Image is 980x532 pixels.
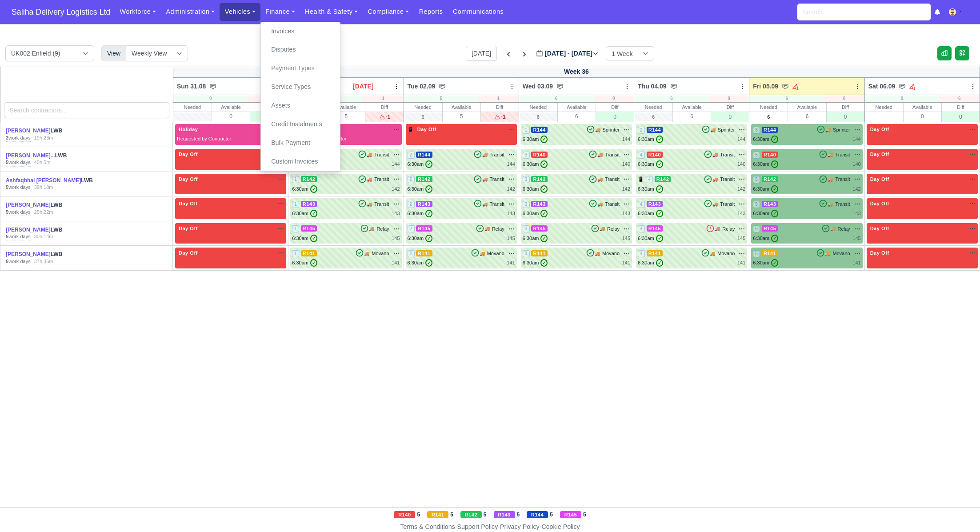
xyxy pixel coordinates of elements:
span: ✓ [425,235,432,242]
span: Transit [374,200,389,208]
div: Needed [519,103,557,112]
div: 0 [173,95,248,102]
div: 30h 14m [34,233,53,240]
span: 🚚 [367,152,372,158]
div: 39h 18m [34,184,53,191]
span: 1 [292,250,299,257]
span: Transit [835,176,850,183]
span: R145 [301,225,317,232]
span: R142 [531,176,548,182]
span: 🚚 [482,176,488,183]
span: Day Off [177,151,200,157]
div: 6 [940,95,980,102]
span: 3 [753,127,760,134]
a: Custom Invoices [264,152,336,171]
span: R142 [762,176,778,182]
span: [DATE] [353,82,373,91]
span: ✓ [540,136,548,143]
span: ✓ [656,136,663,143]
div: 143 [737,210,745,217]
span: Day Off [868,225,891,232]
div: 145 [392,235,400,242]
div: 6:30am [753,160,778,168]
div: 6:30am [408,160,433,168]
span: ✓ [540,235,548,242]
span: R140 [762,152,778,158]
span: 1 [292,201,299,208]
span: 5 [753,225,760,232]
span: 4 [646,176,653,183]
a: Workforce [115,3,161,20]
span: Transit [720,176,735,183]
div: 25h 22m [34,209,53,216]
strong: 5 [6,160,8,165]
span: 🚚 [830,225,836,232]
span: ✓ [771,210,778,217]
strong: 3 [6,135,8,140]
a: Privacy Policy [500,523,540,530]
a: [PERSON_NAME]... [6,152,55,159]
span: ✓ [425,160,432,168]
div: 6 [248,95,288,102]
span: 🚚 [482,201,488,208]
div: 0 [824,95,864,102]
span: ✓ [771,235,778,242]
div: 0 [596,112,634,122]
span: Movano [372,250,389,257]
a: Ashfaqbhai [PERSON_NAME] [6,177,81,184]
span: 1 [523,127,530,134]
div: Needed [634,103,672,112]
span: R144 [531,127,548,133]
a: Administration [161,3,220,20]
div: 145 [852,235,860,242]
label: [DATE] - [DATE] [536,48,599,59]
div: -1 [481,112,519,122]
div: LWB [6,152,98,160]
span: 3 [523,225,530,232]
span: 2 [408,152,415,159]
span: Movano [832,250,850,257]
span: 🚚 [597,201,603,208]
div: 6:30am [408,210,433,217]
span: R141 [647,250,663,256]
div: Diff [827,103,864,112]
a: Reports [414,3,448,20]
span: 5 [753,176,760,183]
span: 2 [638,127,645,134]
div: 6:30am [638,160,663,168]
span: 3 [523,152,530,159]
span: Relay [376,225,389,233]
span: 🚚 [600,225,605,232]
div: Diff [481,103,519,112]
div: work days [6,209,31,216]
span: ✓ [310,185,317,193]
div: 142 [392,185,400,193]
div: 0 [942,112,980,122]
div: Week 36 [173,67,980,78]
span: Transit [374,176,389,183]
div: Available [212,103,250,112]
a: [PERSON_NAME] [6,251,51,257]
span: R141 [301,250,317,256]
div: 140 [622,160,630,168]
span: ✓ [656,210,663,217]
div: 144 [737,136,745,143]
div: 1 [363,95,403,102]
span: Movano [717,250,735,257]
span: Day Off [868,176,891,182]
span: 🚚 [367,201,372,208]
div: 6 [558,112,596,121]
div: -1 [365,112,403,122]
div: Diff [365,103,403,112]
span: Transit [720,151,735,159]
div: 0 [711,112,749,122]
div: 143 [507,210,515,217]
div: 5 [404,95,479,102]
span: R142 [416,176,432,182]
span: Holiday [177,126,200,132]
button: [DATE] [466,46,497,61]
div: 6:30am [638,210,663,217]
div: 6:30am [523,235,548,242]
span: 1 [292,225,299,232]
span: 3 [523,250,530,257]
